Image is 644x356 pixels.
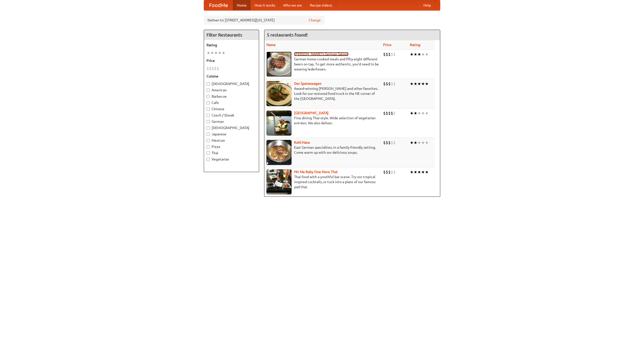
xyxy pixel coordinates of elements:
input: Japanese [207,133,210,136]
li: ★ [417,140,421,145]
li: ★ [425,110,429,116]
li: ★ [417,169,421,175]
li: ★ [417,81,421,87]
li: ★ [421,52,425,57]
input: Vegetarian [207,158,210,161]
li: $ [386,169,388,175]
li: ★ [414,110,417,116]
li: $ [391,81,393,87]
p: Award-winning [PERSON_NAME] and other favorites. Look for our restored food truck in the NE corne... [266,86,379,101]
input: Czech / Slovak [207,114,210,117]
li: $ [393,140,396,145]
li: $ [207,66,209,71]
li: $ [388,169,391,175]
li: $ [383,169,386,175]
li: $ [388,140,391,145]
a: Recipe videos [306,0,336,10]
li: $ [386,81,388,87]
li: $ [386,52,388,57]
a: [PERSON_NAME]'s German Saloon [294,52,348,56]
li: $ [388,52,391,57]
div: Deliver to: [STREET_ADDRESS][US_STATE] [204,16,325,25]
a: Help [419,0,435,10]
img: babythai.jpg [266,169,292,194]
li: $ [393,110,396,116]
h4: Filter Restaurants [204,30,259,40]
li: $ [383,52,386,57]
li: ★ [414,52,417,57]
li: ★ [421,81,425,87]
h5: Cuisine [207,74,256,79]
label: [DEMOGRAPHIC_DATA] [207,125,256,130]
label: American [207,88,256,93]
li: $ [393,52,396,57]
input: [DEMOGRAPHIC_DATA] [207,126,210,130]
a: Who we are [279,0,306,10]
li: ★ [421,110,425,116]
a: Rating [410,43,420,47]
p: Fine dining Thai-style. Wide selection of vegetarian entrées. We also deliver. [266,115,379,126]
li: ★ [425,52,429,57]
li: ★ [410,110,414,116]
li: ★ [425,169,429,175]
li: ★ [417,110,421,116]
li: ★ [414,140,417,145]
img: speisewagen.jpg [266,81,292,106]
input: Cafe [207,101,210,104]
li: $ [388,81,391,87]
label: Japanese [207,132,256,137]
li: ★ [410,81,414,87]
li: ★ [425,81,429,87]
li: $ [383,140,386,145]
label: Czech / Slovak [207,113,256,118]
li: ★ [417,52,421,57]
li: ★ [421,140,425,145]
label: Barbecue [207,94,256,99]
li: $ [386,110,388,116]
img: satay.jpg [266,110,292,136]
li: ★ [410,52,414,57]
li: $ [393,81,396,87]
input: German [207,120,210,123]
li: $ [388,110,391,116]
a: Kohl Haus [294,140,310,144]
p: Thai food with a youthful bar scene. Try our tropical inspired cocktails, or tuck into a plate of... [266,174,379,189]
a: Der Speisewagen [294,82,321,86]
li: ★ [218,50,222,56]
li: ★ [210,50,214,56]
a: FoodMe [204,0,233,10]
li: ★ [222,50,225,56]
li: $ [393,169,396,175]
a: [GEOGRAPHIC_DATA] [294,111,329,115]
li: ★ [414,169,417,175]
input: Pizza [207,145,210,148]
li: $ [212,66,214,71]
input: Thai [207,151,210,155]
li: $ [386,140,388,145]
a: Price [383,43,391,47]
label: Thai [207,150,256,155]
li: $ [391,169,393,175]
li: $ [391,140,393,145]
li: $ [214,66,217,71]
li: ★ [414,81,417,87]
ng-pluralize: 5 restaurants found! [267,32,308,37]
li: $ [391,110,393,116]
label: Chinese [207,106,256,111]
a: Hit Me Baby One More Thai [294,170,338,174]
input: [DEMOGRAPHIC_DATA] [207,82,210,86]
label: Mexican [207,138,256,143]
input: Mexican [207,139,210,142]
p: East German specialties, in a family-friendly setting. Come warm up with our delicious soups. [266,145,379,155]
h5: Rating [207,43,256,48]
label: [DEMOGRAPHIC_DATA] [207,81,256,86]
li: ★ [214,50,218,56]
label: Pizza [207,144,256,149]
li: ★ [425,140,429,145]
li: $ [209,66,212,71]
input: American [207,89,210,92]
